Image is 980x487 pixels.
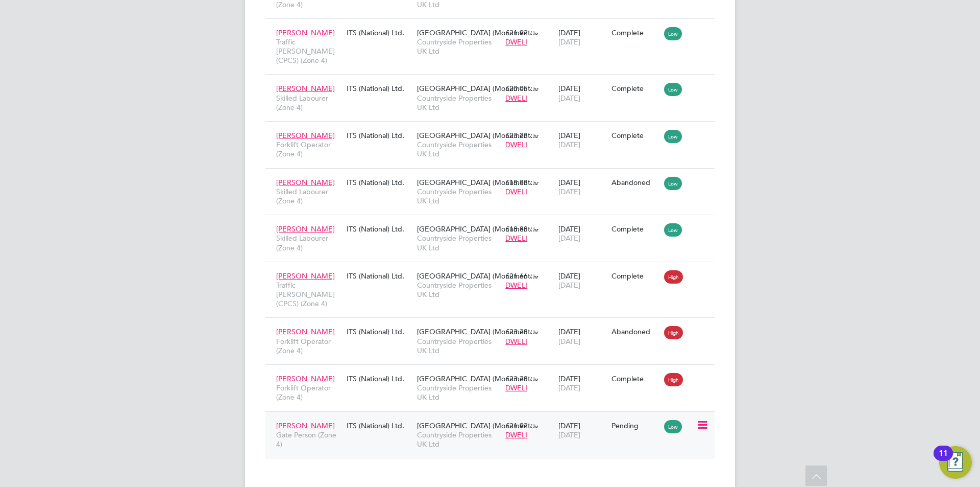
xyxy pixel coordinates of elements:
[530,272,538,280] span: / hr
[558,140,580,149] span: [DATE]
[556,79,609,107] div: [DATE]
[664,83,682,96] span: Low
[505,327,528,336] span: £23.28
[505,84,528,93] span: £20.05
[276,178,335,187] span: [PERSON_NAME]
[505,37,527,47] span: DWELI
[505,94,527,103] span: DWELI
[530,85,538,92] span: / hr
[505,430,527,439] span: DWELI
[276,234,341,252] span: Skilled Labourer (Zone 4)
[664,130,682,143] span: Low
[939,446,972,479] button: Open Resource Center, 11 new notifications
[276,94,341,112] span: Skilled Labourer (Zone 4)
[276,224,335,234] span: [PERSON_NAME]
[276,421,335,430] span: [PERSON_NAME]
[530,328,538,336] span: / hr
[664,420,682,433] span: Low
[611,271,659,281] div: Complete
[558,383,580,392] span: [DATE]
[505,421,528,430] span: £21.92
[344,173,414,192] div: ITS (National) Ltd.
[417,94,500,112] span: Countryside Properties UK Ltd
[417,281,500,299] span: Countryside Properties UK Ltd
[611,131,659,140] div: Complete
[505,337,527,346] span: DWELI
[558,430,580,439] span: [DATE]
[274,172,715,181] a: [PERSON_NAME]Skilled Labourer (Zone 4)ITS (National) Ltd.[GEOGRAPHIC_DATA] (Monument…Countryside ...
[274,22,715,31] a: [PERSON_NAME]Traffic [PERSON_NAME] (CPCS) (Zone 4)ITS (National) Ltd.[GEOGRAPHIC_DATA] (Monument…...
[276,271,335,281] span: [PERSON_NAME]
[664,27,682,40] span: Low
[274,78,715,87] a: [PERSON_NAME]Skilled Labourer (Zone 4)ITS (National) Ltd.[GEOGRAPHIC_DATA] (Monument…Countryside ...
[276,140,341,158] span: Forklift Operator (Zone 4)
[505,224,528,234] span: £18.88
[611,178,659,187] div: Abandoned
[664,326,683,339] span: High
[276,131,335,140] span: [PERSON_NAME]
[505,178,528,187] span: £18.88
[274,321,715,330] a: [PERSON_NAME]Forklift Operator (Zone 4)ITS (National) Ltd.[GEOGRAPHIC_DATA] (Monument…Countryside...
[530,225,538,233] span: / hr
[611,84,659,93] div: Complete
[505,374,528,383] span: £23.28
[274,368,715,377] a: [PERSON_NAME]Forklift Operator (Zone 4)ITS (National) Ltd.[GEOGRAPHIC_DATA] (Monument…Countryside...
[276,337,341,355] span: Forklift Operator (Zone 4)
[276,374,335,383] span: [PERSON_NAME]
[664,177,682,190] span: Low
[276,281,341,309] span: Traffic [PERSON_NAME] (CPCS) (Zone 4)
[505,271,528,281] span: £21.66
[276,187,341,205] span: Skilled Labourer (Zone 4)
[274,266,715,274] a: [PERSON_NAME]Traffic [PERSON_NAME] (CPCS) (Zone 4)ITS (National) Ltd.[GEOGRAPHIC_DATA] (Monument…...
[417,421,537,430] span: [GEOGRAPHIC_DATA] (Monument…
[505,383,527,392] span: DWELI
[611,28,659,37] div: Complete
[276,430,341,449] span: Gate Person (Zone 4)
[530,29,538,37] span: / hr
[664,223,682,237] span: Low
[274,219,715,227] a: [PERSON_NAME]Skilled Labourer (Zone 4)ITS (National) Ltd.[GEOGRAPHIC_DATA] (Monument…Countryside ...
[505,234,527,243] span: DWELI
[611,421,659,430] div: Pending
[417,374,537,383] span: [GEOGRAPHIC_DATA] (Monument…
[417,234,500,252] span: Countryside Properties UK Ltd
[276,28,335,37] span: [PERSON_NAME]
[530,422,538,430] span: / hr
[556,126,609,154] div: [DATE]
[417,327,537,336] span: [GEOGRAPHIC_DATA] (Monument…
[417,37,500,56] span: Countryside Properties UK Ltd
[276,84,335,93] span: [PERSON_NAME]
[558,337,580,346] span: [DATE]
[417,383,500,402] span: Countryside Properties UK Ltd
[558,187,580,196] span: [DATE]
[505,140,527,149] span: DWELI
[417,337,500,355] span: Countryside Properties UK Ltd
[611,224,659,234] div: Complete
[556,322,609,351] div: [DATE]
[344,266,414,286] div: ITS (National) Ltd.
[417,131,537,140] span: [GEOGRAPHIC_DATA] (Monument…
[558,37,580,47] span: [DATE]
[417,187,500,205] span: Countryside Properties UK Ltd
[505,131,528,140] span: £23.28
[530,179,538,187] span: / hr
[344,322,414,341] div: ITS (National) Ltd.
[344,126,414,145] div: ITS (National) Ltd.
[274,415,715,424] a: [PERSON_NAME]Gate Person (Zone 4)ITS (National) Ltd.[GEOGRAPHIC_DATA] (Monument…Countryside Prope...
[556,416,609,445] div: [DATE]
[558,281,580,290] span: [DATE]
[505,28,528,37] span: £21.92
[417,430,500,449] span: Countryside Properties UK Ltd
[530,375,538,383] span: / hr
[344,219,414,239] div: ITS (National) Ltd.
[558,94,580,103] span: [DATE]
[611,374,659,383] div: Complete
[530,132,538,140] span: / hr
[556,23,609,52] div: [DATE]
[664,270,683,284] span: High
[417,224,537,234] span: [GEOGRAPHIC_DATA] (Monument…
[276,383,341,402] span: Forklift Operator (Zone 4)
[417,178,537,187] span: [GEOGRAPHIC_DATA] (Monument…
[556,173,609,201] div: [DATE]
[417,140,500,158] span: Countryside Properties UK Ltd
